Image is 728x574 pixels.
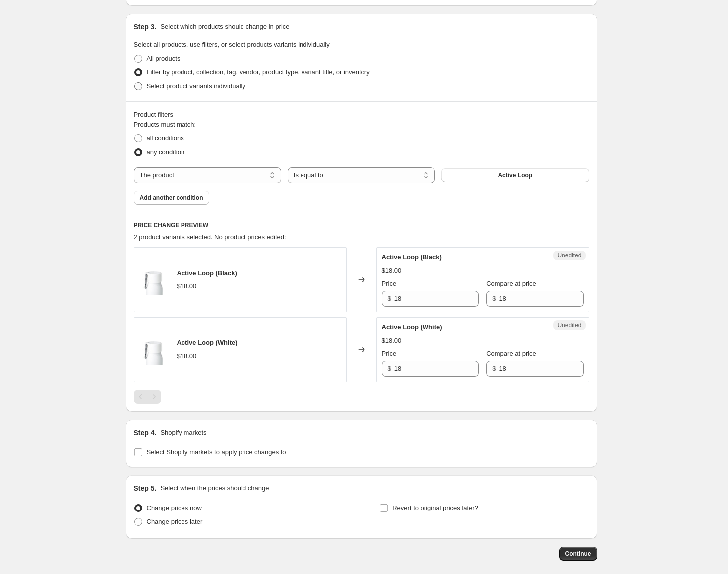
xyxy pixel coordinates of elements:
[441,168,589,182] button: Active Loop
[557,321,581,329] span: Unedited
[382,266,402,276] div: $18.00
[498,171,532,179] span: Active Loop
[565,550,591,558] span: Continue
[382,280,397,287] span: Price
[134,483,157,493] h2: Step 5.
[139,335,169,365] img: SLGW050A-1_80x.jpg
[388,365,391,372] span: $
[557,252,581,259] span: Unedited
[134,390,161,404] nav: Pagination
[147,82,245,90] span: Select product variants individually
[382,254,442,261] span: Active Loop (Black)
[382,336,402,346] div: $18.00
[134,428,157,438] h2: Step 4.
[147,134,184,142] span: all conditions
[486,350,536,357] span: Compare at price
[139,265,169,295] img: SLGW050A-1_80x.jpg
[160,483,269,493] p: Select when the prices should change
[147,55,181,62] span: All products
[147,504,202,511] span: Change prices now
[177,269,237,277] span: Active Loop (Black)
[392,504,478,511] span: Revert to original prices later?
[147,518,203,525] span: Change prices later
[134,221,589,229] h6: PRICE CHANGE PREVIEW
[147,448,286,456] span: Select Shopify markets to apply price changes to
[160,428,206,438] p: Shopify markets
[492,295,496,302] span: $
[134,110,589,120] div: Product filters
[486,280,536,287] span: Compare at price
[177,351,197,361] div: $18.00
[492,365,496,372] span: $
[147,148,185,156] span: any condition
[134,121,196,128] span: Products must match:
[134,191,209,205] button: Add another condition
[147,68,370,76] span: Filter by product, collection, tag, vendor, product type, variant title, or inventory
[134,233,286,241] span: 2 product variants selected. No product prices edited:
[559,547,597,561] button: Continue
[140,194,203,202] span: Add another condition
[382,350,397,357] span: Price
[134,22,157,32] h2: Step 3.
[382,323,442,331] span: Active Loop (White)
[177,339,238,346] span: Active Loop (White)
[388,295,391,302] span: $
[160,22,289,32] p: Select which products should change in price
[134,41,330,48] span: Select all products, use filters, or select products variants individually
[177,281,197,291] div: $18.00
